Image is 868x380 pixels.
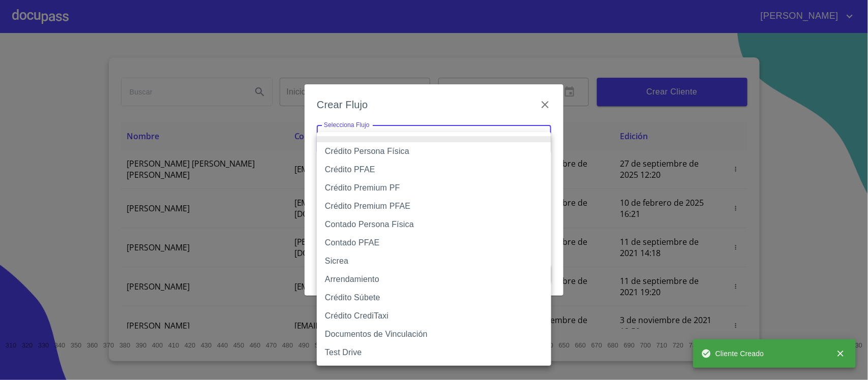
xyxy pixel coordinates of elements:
li: Sicrea [317,252,551,270]
li: Test Drive [317,343,551,362]
button: close [829,342,852,365]
li: Crédito Persona Física [317,142,551,161]
li: Documentos de Vinculación [317,325,551,343]
li: None [317,136,551,142]
li: Contado PFAE [317,234,551,252]
li: Contado Persona Física [317,215,551,234]
span: Cliente Creado [701,349,764,359]
li: Crédito PFAE [317,161,551,179]
li: Arrendamiento [317,270,551,289]
li: Crédito Súbete [317,289,551,307]
li: Crédito Premium PFAE [317,197,551,215]
li: Crédito Premium PF [317,179,551,197]
li: Crédito CrediTaxi [317,307,551,325]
